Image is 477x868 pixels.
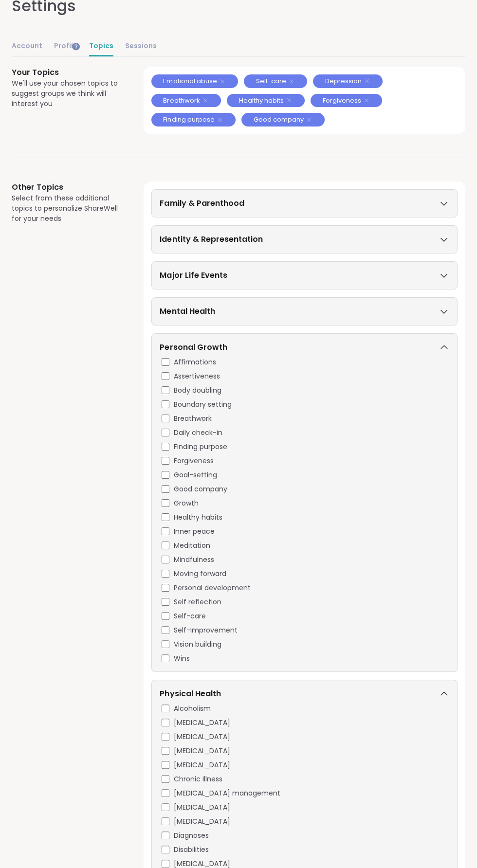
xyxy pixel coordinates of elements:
span: Moving forward [173,569,226,579]
span: Self-care [173,611,205,621]
span: Body doubling [173,385,221,396]
div: We'll use your chosen topics to suggest groups we think will interest you [12,78,120,109]
span: Chronic Illness [173,774,222,784]
span: Finding purpose [163,115,214,125]
h3: Major Life Events [160,270,227,281]
span: Depression [325,76,361,86]
span: [MEDICAL_DATA] management [173,788,280,798]
span: Diagnoses [173,831,208,841]
span: Daily check-in [173,428,222,438]
h3: Mental Health [160,306,215,317]
a: Account [12,37,42,56]
span: Meditation [173,541,210,551]
span: Mindfulness [173,555,214,565]
h3: Family & Parenthood [160,198,244,209]
span: Personal development [173,583,250,593]
span: Affirmations [173,357,216,367]
span: Assertiveness [173,371,220,381]
span: Forgiveness [173,456,213,466]
div: Select from these additional topics to personalize ShareWell for your needs [12,193,120,224]
span: [MEDICAL_DATA] [173,760,230,770]
iframe: Spotlight [72,43,80,51]
a: Sessions [125,37,157,56]
span: Goal-setting [173,470,217,480]
span: Self reflection [173,597,221,607]
span: [MEDICAL_DATA] [173,746,230,756]
span: [MEDICAL_DATA] [173,802,230,813]
h3: Your Topics [12,67,120,78]
h3: Personal Growth [160,342,227,353]
span: Healthy habits [173,512,222,523]
h3: Physical Health [160,688,220,700]
span: Self-care [256,76,286,86]
span: Alcoholism [173,704,210,714]
span: Healthy habits [238,96,283,106]
span: Vision building [173,639,221,650]
span: Inner peace [173,526,214,537]
a: Topics [89,37,113,56]
span: [MEDICAL_DATA] [173,718,230,728]
h3: Identity & Representation [160,234,262,245]
span: Wins [173,653,189,664]
span: Emotional abuse [163,76,217,86]
h3: Other Topics [12,181,120,193]
span: Finding purpose [173,442,227,452]
a: Profile [54,37,77,56]
span: Breathwork [163,96,200,106]
span: Disabilities [173,845,208,855]
span: Forgiveness [322,96,361,106]
span: Self-Improvement [173,625,237,635]
span: Good company [173,484,227,494]
span: Growth [173,498,198,508]
span: [MEDICAL_DATA] [173,732,230,742]
span: Good company [253,115,303,125]
span: Breathwork [173,414,211,424]
span: Boundary setting [173,399,231,410]
span: [MEDICAL_DATA] [173,816,230,827]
